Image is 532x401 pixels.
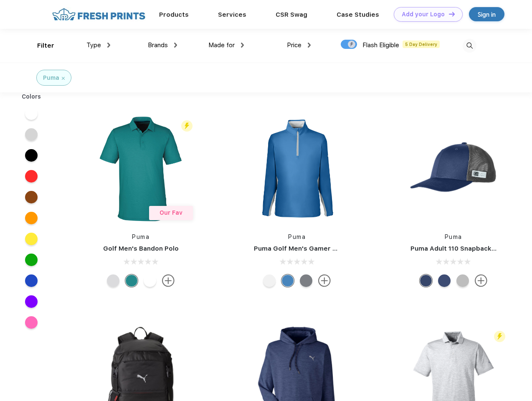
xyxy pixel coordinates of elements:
[463,39,476,53] img: desktop_search.svg
[469,7,504,21] a: Sign in
[403,41,440,48] span: 5 Day Delivery
[160,209,182,216] span: Our Fav
[162,274,175,287] img: more.svg
[398,113,509,224] img: func=resize&h=266
[254,245,386,252] a: Puma Golf Men's Gamer Golf Quarter-Zip
[148,41,168,49] span: Brands
[456,274,469,287] div: Quarry with Brt Whit
[125,274,138,287] div: Green Lagoon
[62,77,65,80] img: filter_cancel.svg
[37,41,54,51] div: Filter
[107,43,110,48] img: dropdown.png
[402,11,445,18] div: Add your Logo
[308,43,311,48] img: dropdown.png
[362,41,399,49] span: Flash Eligible
[241,43,244,48] img: dropdown.png
[218,11,246,18] a: Services
[86,41,101,49] span: Type
[420,274,432,287] div: Peacoat with Qut Shd
[174,43,177,48] img: dropdown.png
[43,74,59,82] div: Puma
[438,274,451,287] div: Peacoat Qut Shd
[144,274,156,287] div: Bright White
[318,274,331,287] img: more.svg
[449,12,455,16] img: DT
[475,274,487,287] img: more.svg
[132,233,149,240] a: Puma
[50,7,148,22] img: fo%20logo%202.webp
[445,233,462,240] a: Puma
[494,331,505,342] img: flash_active_toggle.svg
[241,113,352,224] img: func=resize&h=266
[85,113,196,224] img: func=resize&h=266
[208,41,235,49] span: Made for
[281,274,294,287] div: Bright Cobalt
[159,11,189,18] a: Products
[300,274,312,287] div: Quiet Shade
[263,274,276,287] div: Bright White
[181,120,193,132] img: flash_active_toggle.svg
[288,233,306,240] a: Puma
[276,11,307,18] a: CSR Swag
[287,41,301,49] span: Price
[15,92,48,101] div: Colors
[478,10,496,19] div: Sign in
[103,245,179,252] a: Golf Men's Bandon Polo
[107,274,119,287] div: High Rise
